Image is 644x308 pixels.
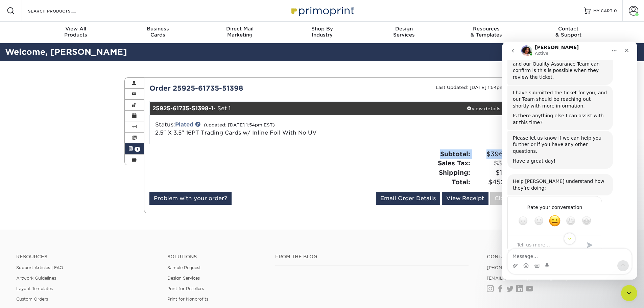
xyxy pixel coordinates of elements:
iframe: Intercom live chat [502,42,637,280]
strong: Total: [452,178,470,186]
div: & Templates [445,26,527,38]
span: Shop By [281,26,363,32]
a: Resources& Templates [445,22,527,43]
div: Marketing [199,26,281,38]
a: View AllProducts [35,22,117,43]
a: Support Articles | FAQ [16,265,63,270]
a: Artwork Guidelines [16,276,56,281]
a: Direct MailMarketing [199,22,281,43]
span: Business [117,26,199,32]
a: 1 [125,143,144,154]
a: Shop ByIndustry [281,22,363,43]
img: Primoprint [288,3,356,18]
strong: 25925-61735-51398-1 [152,105,213,112]
a: [PHONE_NUMBER] [487,265,529,270]
div: Cards [117,26,199,38]
span: Design [363,26,445,32]
a: Print for Resellers [167,286,204,291]
span: 0 [614,8,617,13]
strong: Shipping: [439,169,470,176]
h4: Solutions [167,254,265,260]
strong: Sales Tax: [438,159,470,167]
div: view details [453,105,514,112]
div: Status: [150,121,392,137]
div: - Set 1 [150,102,453,115]
a: Sample Request [167,265,201,270]
input: SEARCH PRODUCTS..... [27,7,93,15]
a: Design Services [167,276,200,281]
strong: Subtotal: [440,150,470,158]
span: $18.14 [472,168,515,177]
small: Last Updated: [DATE] 1:54pm EST [436,85,515,90]
small: (updated: [DATE] 1:54pm EST) [204,122,275,127]
a: Problem with your order? [149,192,232,205]
iframe: Intercom live chat [621,285,637,301]
span: $452.75 [472,177,515,187]
a: 2.5" X 3.5" 16PT Trading Cards w/ Inline Foil With No UV [155,129,317,136]
a: Contact [487,254,628,260]
span: MY CART [593,8,613,14]
a: view details [453,102,514,115]
a: Email Order Details [376,192,440,205]
div: & Support [527,26,610,38]
a: DesignServices [363,22,445,43]
a: Contact& Support [527,22,610,43]
a: BusinessCards [117,22,199,43]
span: Contact [527,26,610,32]
a: Plated [175,121,193,128]
div: Services [363,26,445,38]
span: $38.61 [472,159,515,168]
div: Industry [281,26,363,38]
span: View All [35,26,117,32]
a: [EMAIL_ADDRESS][DOMAIN_NAME] [487,276,568,281]
a: Print for Nonprofits [167,297,208,302]
a: View Receipt [442,192,488,205]
a: Close [490,192,515,205]
h4: From the Blog [275,254,469,260]
h4: Resources [16,254,157,260]
div: Order 25925-61735-51398 [144,83,332,93]
div: Products [35,26,117,38]
span: $396.00 [472,149,515,159]
span: Direct Mail [199,26,281,32]
span: 1 [135,147,140,152]
span: Resources [445,26,527,32]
